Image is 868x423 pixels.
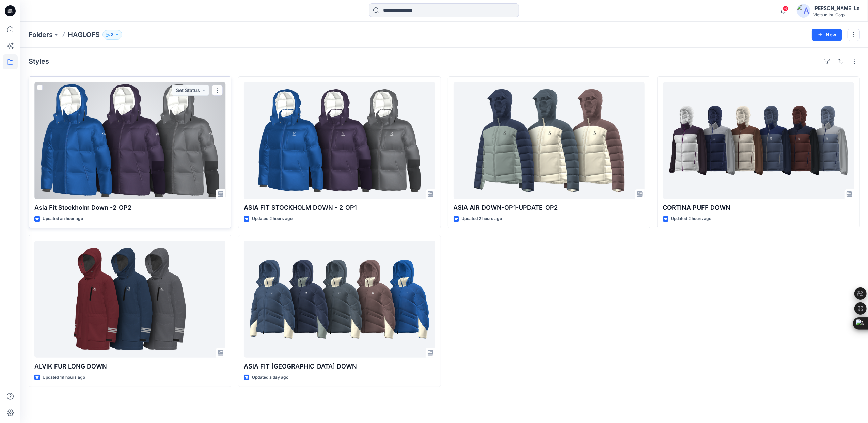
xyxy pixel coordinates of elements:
[813,4,859,12] div: [PERSON_NAME] Le
[102,30,122,40] button: 3
[671,215,712,222] p: Updated 2 hours ago
[34,82,225,199] a: Asia Fit Stockholm Down -2​_OP2
[111,31,114,38] p: 3
[34,241,225,358] a: ALVIK FUR LONG DOWN
[244,241,435,358] a: ASIA FIT STOCKHOLM DOWN
[663,82,854,199] a: CORTINA PUFF DOWN
[797,4,810,18] img: avatar
[244,203,435,213] p: ASIA FIT STOCKHOLM DOWN - 2​_OP1
[783,6,788,11] span: 6
[29,30,53,40] a: Folders
[244,82,435,199] a: ASIA FIT STOCKHOLM DOWN - 2​_OP1
[43,374,85,381] p: Updated 19 hours ago
[454,82,645,199] a: ASIA AIR DOWN-OP1-UPDATE_OP2
[663,203,854,213] p: CORTINA PUFF DOWN
[29,57,49,65] h4: Styles
[34,203,225,213] p: Asia Fit Stockholm Down -2​_OP2
[34,362,225,371] p: ALVIK FUR LONG DOWN
[454,203,645,213] p: ASIA AIR DOWN-OP1-UPDATE_OP2
[812,29,842,41] button: New
[462,215,502,222] p: Updated 2 hours ago
[68,30,100,40] p: HAGLOFS
[813,12,859,17] div: Vietsun Int. Corp
[43,215,83,222] p: Updated an hour ago
[252,215,293,222] p: Updated 2 hours ago
[244,362,435,371] p: ASIA FIT [GEOGRAPHIC_DATA] DOWN
[252,374,288,381] p: Updated a day ago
